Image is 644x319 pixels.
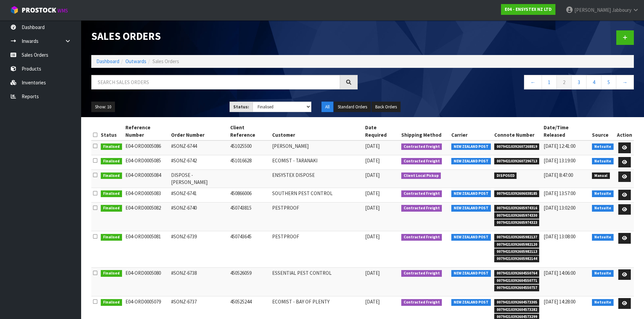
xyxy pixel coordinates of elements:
span: [DATE] [365,205,380,211]
h1: Sales Orders [91,30,358,42]
td: #SONZ-6741 [169,188,229,202]
td: E04-ORD0005083 [124,188,170,202]
span: NEW ZEALAND POST [451,143,491,150]
strong: Status: [233,104,249,110]
span: Netsuite [592,270,614,277]
span: Finalised [101,234,122,241]
span: [DATE] 12:41:00 [544,143,575,149]
a: ← [524,75,542,89]
td: PESTPROOF [270,231,363,267]
span: Finalised [101,190,122,197]
span: ProStock [22,6,56,15]
span: [DATE] 13:02:00 [544,205,575,211]
th: Order Number [169,122,229,140]
td: E04-ORD0005086 [124,140,170,155]
span: 00794210392605982113 [494,248,540,255]
a: → [616,75,634,89]
span: 00794210392604573282 [494,307,540,313]
td: E04-ORD0005080 [124,267,170,296]
span: Manual [592,172,610,179]
span: Finalised [101,158,122,165]
td: 450743645 [229,231,270,267]
span: Finalised [101,172,122,179]
nav: Page navigation [368,75,634,91]
td: #SONZ-6740 [169,202,229,231]
td: ESSENTIAL PEST CONTROL [270,267,363,296]
span: NEW ZEALAND POST [451,299,491,306]
span: NEW ZEALAND POST [451,205,491,212]
td: 450526059 [229,267,270,296]
td: E04-ORD0005082 [124,202,170,231]
th: Reference Number [124,122,170,140]
th: Action [615,122,634,140]
span: DISPOSED [494,172,517,179]
span: [DATE] [365,233,380,240]
td: SOUTHERN PEST CONTROL [270,188,363,202]
a: Dashboard [96,58,119,64]
span: [DATE] 14:28:00 [544,298,575,305]
td: 451025500 [229,140,270,155]
th: Client Reference [229,122,270,140]
span: [DATE] [365,270,380,276]
td: 451016628 [229,155,270,169]
td: [PERSON_NAME] [270,140,363,155]
span: Contracted Freight [401,143,442,150]
img: cube-alt.png [10,6,19,14]
span: Client Local Pickup [401,172,441,179]
span: Sales Orders [152,58,179,64]
span: 00794210392607296713 [494,158,540,165]
a: 3 [571,75,587,89]
td: E04-ORD0005085 [124,155,170,169]
span: Netsuite [592,299,614,306]
td: #SONZ-6744 [169,140,229,155]
span: Jabboury [612,7,631,13]
span: [DATE] 13:19:00 [544,157,575,164]
th: Shipping Method [400,122,450,140]
span: [DATE] 13:08:00 [544,233,575,240]
span: NEW ZEALAND POST [451,190,491,197]
span: [DATE] [365,172,380,178]
span: [PERSON_NAME] [574,7,611,13]
a: 1 [542,75,557,89]
span: Finalised [101,205,122,212]
th: Date/Time Released [542,122,590,140]
td: ENSYSTEX DISPOSE [270,169,363,188]
td: #SONZ-6739 [169,231,229,267]
strong: E04 - ENSYSTEX NZ LTD [505,6,552,12]
small: WMS [57,7,68,14]
span: NEW ZEALAND POST [451,158,491,165]
th: Customer [270,122,363,140]
button: Back Orders [372,102,401,112]
span: 00794210392604573305 [494,299,540,306]
span: 00794210392605982137 [494,234,540,241]
a: 5 [601,75,616,89]
span: 00794210392605974323 [494,219,540,226]
span: Netsuite [592,158,614,165]
span: 00794210392604550771 [494,277,540,284]
button: Show: 10 [91,102,115,112]
td: ECOMIST - TARANAKI [270,155,363,169]
th: Date Required [363,122,400,140]
span: 00794210392605982144 [494,256,540,262]
td: E04-ORD0005084 [124,169,170,188]
th: Connote Number [493,122,542,140]
span: [DATE] [365,298,380,305]
span: Netsuite [592,234,614,241]
span: [DATE] 8:47:00 [544,172,573,178]
span: [DATE] [365,143,380,149]
td: 450866006 [229,188,270,202]
span: 00794210392607268819 [494,143,540,150]
span: 00794210392605982120 [494,241,540,248]
span: Contracted Freight [401,190,442,197]
span: Contracted Freight [401,299,442,306]
input: Search sales orders [91,75,340,89]
td: DISPOSE -[PERSON_NAME] [169,169,229,188]
button: Standard Orders [334,102,371,112]
span: 00794210392606038185 [494,190,540,197]
span: [DATE] [365,190,380,196]
span: Contracted Freight [401,234,442,241]
span: [DATE] [365,157,380,164]
a: 2 [556,75,572,89]
th: Carrier [450,122,493,140]
span: NEW ZEALAND POST [451,270,491,277]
